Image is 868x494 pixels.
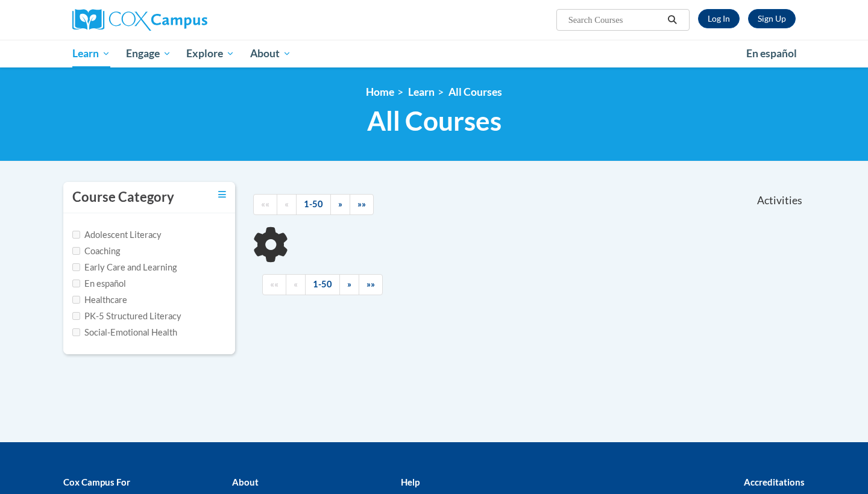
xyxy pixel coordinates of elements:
[261,199,269,209] span: ««
[359,274,383,295] a: End
[72,9,207,31] img: Cox Campus
[296,194,331,215] a: 1-50
[408,86,435,98] a: Learn
[72,296,80,304] input: Checkbox for Options
[72,310,181,323] label: PK-5 Structured Literacy
[72,247,80,255] input: Checkbox for Options
[64,40,118,67] a: Learn
[72,46,110,61] span: Learn
[178,40,242,67] a: Explore
[339,274,359,295] a: Next
[698,9,740,28] a: Log In
[72,188,174,207] h3: Course Category
[72,263,80,271] input: Checkbox for Options
[72,228,162,242] label: Adolescent Literacy
[294,279,298,289] span: «
[738,41,805,66] a: En español
[54,40,814,67] div: Main menu
[366,86,394,98] a: Home
[72,328,80,336] input: Checkbox for Options
[126,46,171,61] span: Engage
[567,13,664,27] input: Search Courses
[72,245,120,258] label: Coaching
[72,231,80,239] input: Checkbox for Options
[285,199,289,209] span: «
[72,312,80,320] input: Checkbox for Options
[746,47,797,60] span: En español
[367,105,502,137] span: All Courses
[347,279,351,289] span: »
[242,40,299,67] a: About
[357,199,366,209] span: »»
[330,194,350,215] a: Next
[667,16,678,25] i: 
[262,274,286,295] a: Begining
[72,293,127,307] label: Healthcare
[664,13,682,27] button: Search
[253,194,277,215] a: Begining
[232,477,259,487] b: About
[305,274,340,295] a: 1-50
[366,279,375,289] span: »»
[744,477,805,487] b: Accreditations
[286,274,306,295] a: Previous
[63,477,130,487] b: Cox Campus For
[186,46,234,61] span: Explore
[270,279,278,289] span: ««
[72,280,80,287] input: Checkbox for Options
[72,277,126,290] label: En español
[350,194,374,215] a: End
[118,40,179,67] a: Engage
[72,326,177,339] label: Social-Emotional Health
[748,9,796,28] a: Register
[72,9,301,31] a: Cox Campus
[448,86,502,98] a: All Courses
[338,199,342,209] span: »
[218,188,226,201] a: Toggle collapse
[277,194,297,215] a: Previous
[401,477,420,487] b: Help
[250,46,291,61] span: About
[72,261,177,274] label: Early Care and Learning
[757,194,802,207] span: Activities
